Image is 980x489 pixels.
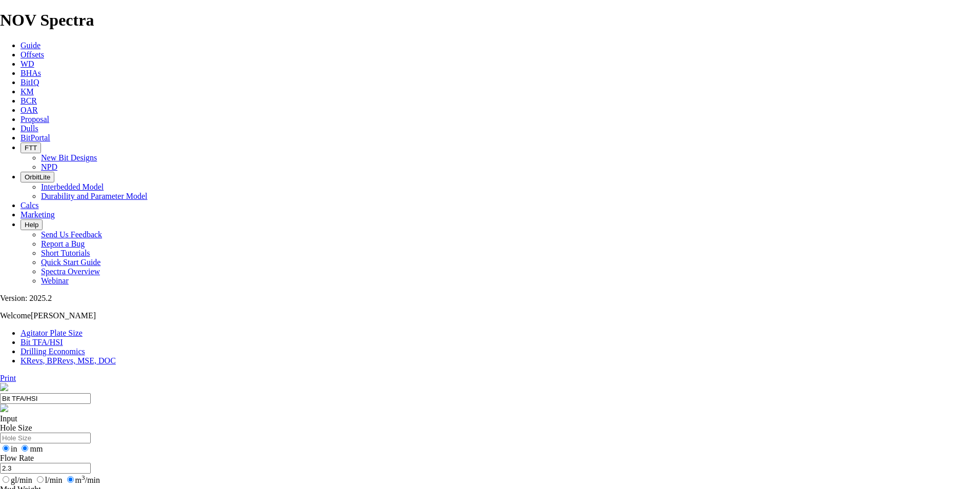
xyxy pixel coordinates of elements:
[41,162,57,171] a: NPD
[31,311,96,320] span: [PERSON_NAME]
[41,192,148,200] a: Durability and Parameter Model
[41,230,102,239] a: Send Us Feedback
[41,276,69,285] a: Webinar
[21,59,34,68] a: WD
[41,249,90,257] a: Short Tutorials
[21,210,55,219] a: Marketing
[21,142,41,153] button: FTT
[25,144,37,152] span: FTT
[21,172,54,182] button: OrbitLite
[37,476,44,483] input: l/min
[41,267,100,276] a: Spectra Overview
[25,173,50,181] span: OrbitLite
[25,221,38,229] span: Help
[22,445,28,452] input: mm
[21,356,116,365] a: KRevs, BPRevs, MSE, DOC
[41,239,85,248] a: Report a Bug
[21,347,85,356] a: Drilling Economics
[21,78,39,87] a: BitIQ
[21,87,34,96] a: KM
[3,445,9,452] input: in
[41,182,104,191] a: Interbedded Model
[21,219,43,230] button: Help
[21,50,44,59] a: Offsets
[41,258,100,267] a: Quick Start Guide
[21,96,37,105] a: BCR
[21,124,38,133] a: Dulls
[21,115,49,124] a: Proposal
[21,201,39,210] a: Calcs
[21,338,63,347] a: Bit TFA/HSI
[21,133,50,142] a: BitPortal
[81,474,85,481] sup: 3
[21,329,83,337] a: Agitator Plate Size
[65,476,100,484] label: m /min
[19,444,43,453] label: mm
[21,106,38,114] a: OAR
[21,41,40,50] a: Guide
[3,476,9,483] input: gl/min
[67,476,74,483] input: m3/min
[41,153,97,162] a: New Bit Designs
[34,476,63,484] label: l/min
[21,69,41,77] a: BHAs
